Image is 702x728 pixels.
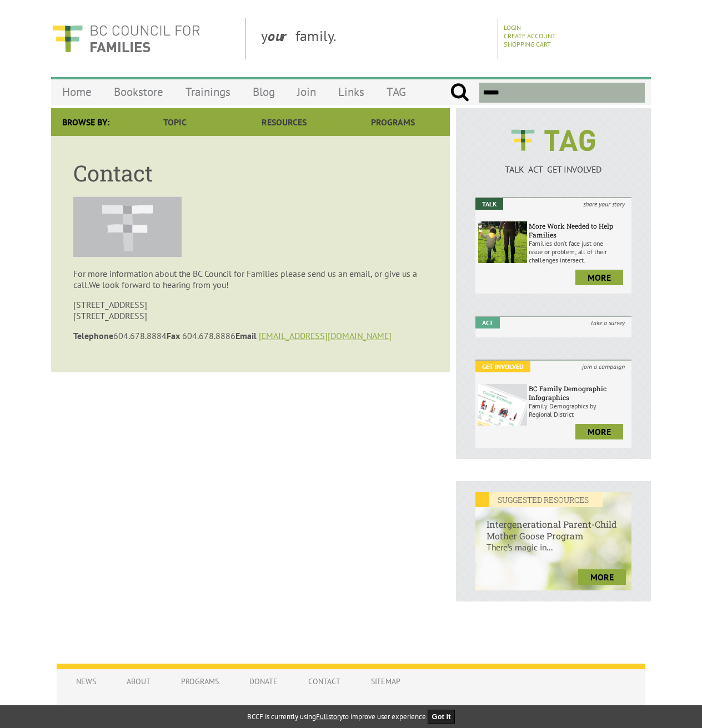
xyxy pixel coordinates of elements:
p: Families don’t face just one issue or problem; all of their challenges intersect. [529,239,629,264]
a: [EMAIL_ADDRESS][DOMAIN_NAME] [259,330,392,341]
span: 604.678.8886 [182,330,259,341]
p: Family Demographics by Regional District [529,402,629,418]
img: BC Council for FAMILIES [51,18,201,59]
em: Get Involved [475,361,530,372]
p: There’s magic in... [475,542,631,564]
a: Join [286,79,327,105]
a: TALK ACT GET INVOLVED [475,153,631,175]
a: Home [51,79,103,105]
a: more [578,569,626,585]
a: Create Account [504,32,556,40]
h6: More Work Needed to Help Families [529,221,629,239]
strong: Email [235,330,257,341]
a: more [575,424,623,439]
a: Shopping Cart [504,40,551,48]
i: join a campaign [575,361,631,372]
img: BCCF's TAG Logo [503,119,603,161]
em: Act [475,317,500,328]
p: For more information about the BC Council for Families please send us an email, or give us a call. [73,268,428,290]
div: Browse By: [51,108,121,136]
strong: Fax [167,330,180,341]
a: Programs [170,671,230,692]
p: TALK ACT GET INVOLVED [475,164,631,175]
a: Resources [229,108,338,136]
button: Got it [428,710,455,724]
a: Topic [121,108,229,136]
a: Programs [339,108,448,136]
a: Sitemap [360,671,412,692]
a: News [65,671,107,692]
a: Blog [242,79,286,105]
em: Talk [475,198,503,210]
strong: our [268,27,295,45]
a: Login [504,23,521,32]
a: Bookstore [103,79,174,105]
span: We look forward to hearing from you! [89,279,229,290]
a: Contact [297,671,352,692]
a: more [575,270,623,285]
h6: BC Family Demographic Infographics [529,384,629,402]
i: share your story [576,198,631,210]
a: TAG [375,79,417,105]
strong: Telephone [73,330,113,341]
a: Fullstory [316,712,343,721]
p: [STREET_ADDRESS] [STREET_ADDRESS] [73,299,428,321]
a: Trainings [174,79,242,105]
h1: Contact [73,158,428,188]
div: y family. [252,18,498,59]
input: Submit [450,83,469,103]
i: take a survey [584,317,631,328]
em: SUGGESTED RESOURCES [475,492,603,507]
a: About [116,671,162,692]
h6: Intergenerational Parent-Child Mother Goose Program [475,507,631,542]
p: 604.678.8884 [73,330,428,341]
a: Links [327,79,375,105]
a: Donate [238,671,289,692]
